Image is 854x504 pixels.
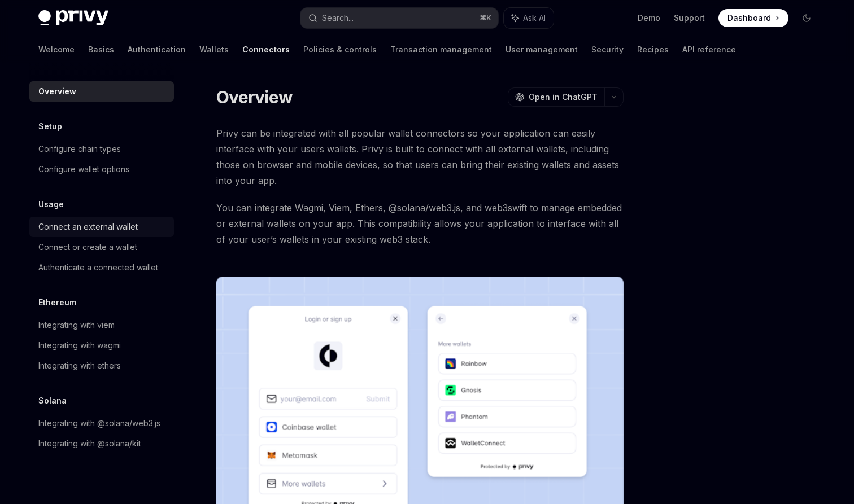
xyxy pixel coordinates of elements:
[322,11,354,25] div: Search...
[38,142,121,156] div: Configure chain types
[38,437,141,450] div: Integrating with @solana/kit
[29,237,174,257] a: Connect or create a wallet
[216,87,293,107] h1: Overview
[38,120,62,133] h5: Setup
[523,12,546,24] span: Ask AI
[303,36,377,63] a: Policies & controls
[242,36,290,63] a: Connectors
[637,36,669,63] a: Recipes
[38,220,138,234] div: Connect an external wallet
[300,8,498,28] button: Search...⌘K
[38,318,115,332] div: Integrating with viem
[390,36,492,63] a: Transaction management
[38,394,67,407] h5: Solana
[29,315,174,335] a: Integrating with viem
[480,14,491,23] span: ⌘ K
[674,12,705,24] a: Support
[29,413,174,433] a: Integrating with @solana/web3.js
[38,417,160,430] div: Integrating with @solana/web3.js
[29,257,174,278] a: Authenticate a connected wallet
[29,81,174,102] a: Overview
[508,87,604,107] button: Open in ChatGPT
[38,163,129,176] div: Configure wallet options
[727,12,771,24] span: Dashboard
[29,335,174,356] a: Integrating with wagmi
[38,359,121,372] div: Integrating with ethers
[718,9,788,27] a: Dashboard
[682,36,736,63] a: API reference
[38,10,108,26] img: dark logo
[38,261,158,274] div: Authenticate a connected wallet
[38,85,76,98] div: Overview
[88,36,114,63] a: Basics
[29,217,174,237] a: Connect an external wallet
[29,356,174,376] a: Integrating with ethers
[216,125,624,189] span: Privy can be integrated with all popular wallet connectors so your application can easily interfa...
[128,36,186,63] a: Authentication
[506,36,578,63] a: User management
[29,139,174,159] a: Configure chain types
[29,433,174,454] a: Integrating with @solana/kit
[38,198,64,211] h5: Usage
[38,240,137,254] div: Connect or create a wallet
[504,8,554,28] button: Ask AI
[638,12,660,24] a: Demo
[199,36,229,63] a: Wallets
[216,200,624,247] span: You can integrate Wagmi, Viem, Ethers, @solana/web3.js, and web3swift to manage embedded or exter...
[591,36,624,63] a: Security
[798,9,816,27] button: Toggle dark mode
[38,36,75,63] a: Welcome
[29,159,174,179] a: Configure wallet options
[529,91,598,103] span: Open in ChatGPT
[38,296,76,309] h5: Ethereum
[38,339,121,352] div: Integrating with wagmi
